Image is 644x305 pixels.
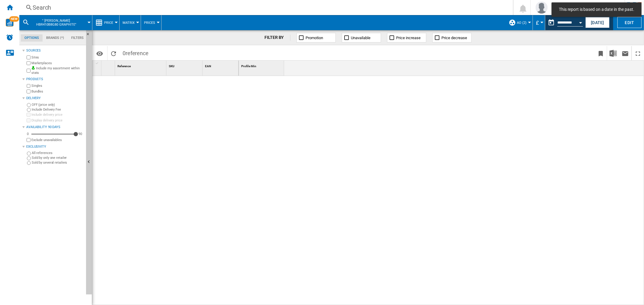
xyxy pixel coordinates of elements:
img: alerts-logo.svg [6,34,13,41]
span: Unavailable [351,36,371,40]
div: EAN Sort None [204,61,239,70]
label: Include my assortment within stats [31,66,84,75]
div: Search [33,3,497,12]
md-tab-item: Options [21,34,43,42]
div: 90 [77,132,84,136]
input: Include my assortment within stats [27,67,30,74]
div: Sort None [103,61,115,70]
span: 0 [120,46,152,59]
div: Sort None [204,61,239,70]
md-tab-item: Brands (*) [43,34,68,42]
button: Bookmark this report [595,46,607,60]
div: Sort None [240,61,284,70]
div: 0 [25,132,30,136]
div: Price [95,15,116,30]
input: Sites [27,55,30,59]
span: Price increase [396,36,421,40]
label: Include delivery price [31,112,84,117]
span: This report is based on a date in the past. [557,7,636,13]
input: OFF (price only) [27,103,31,107]
button: AO (2) [517,15,530,30]
span: Reference [117,64,131,68]
md-menu: Currency [533,15,545,30]
span: AO (2) [517,21,527,25]
button: Unavailable [342,33,381,42]
img: mysite-bg-18x18.png [31,66,35,70]
span: " HOOVER HBR410B8G80 GRAPHITE" [32,19,81,27]
label: Bundles [31,89,84,94]
input: All references [27,152,31,156]
button: £ [536,15,542,30]
div: FILTER BY [264,35,290,41]
img: profile.jpg [536,2,548,14]
div: " [PERSON_NAME] HBR410B8G80 GRAPHITE" [22,15,89,30]
span: EAN [205,64,211,68]
input: Sold by several retailers [27,161,31,165]
input: Include Delivery Fee [27,108,31,112]
label: OFF (price only) [32,102,84,107]
span: Prices [144,21,155,25]
span: Price decrease [442,36,467,40]
div: Exclusivity [26,144,84,149]
button: Options [94,48,106,59]
div: Availability 90 Days [26,125,84,130]
md-slider: Availability [31,131,76,137]
input: Display delivery price [27,118,30,122]
input: Singles [27,84,30,88]
button: Maximize [632,46,644,60]
div: This report is based on a date in the past. [545,15,584,30]
button: [DATE] [585,17,610,28]
span: NEW [9,16,19,22]
label: All references [32,151,84,155]
button: md-calendar [545,17,557,29]
button: Hide [86,30,93,41]
input: Sold by only one retailer [27,156,31,160]
input: Include delivery price [27,113,30,117]
div: Profile Min Sort None [240,61,284,70]
button: Prices [144,15,158,30]
span: reference [126,50,149,56]
input: Display delivery price [27,138,30,142]
input: Bundles [27,90,30,93]
span: Promotion [306,36,323,40]
button: Reload [107,46,120,60]
button: Edit [617,17,642,28]
span: SKU [169,64,175,68]
div: AO (2) [509,15,530,30]
label: Singles [31,83,84,88]
div: Sort None [116,61,166,70]
label: Exclude unavailables [31,138,84,142]
button: Promotion [296,33,336,42]
span: Matrix [123,21,135,25]
img: excel-24x24.png [610,50,617,57]
span: £ [536,20,539,26]
button: Price [104,15,116,30]
button: Price decrease [432,33,472,42]
div: Products [26,77,84,82]
div: Reference Sort None [116,61,166,70]
label: Display delivery price [31,118,84,123]
span: Profile Min [241,64,256,68]
button: Send this report by email [619,46,631,60]
md-tab-item: Filters [68,34,87,42]
button: Hide [86,30,92,294]
button: Open calendar [575,16,586,27]
div: Sort None [168,61,202,70]
button: Download in Excel [607,46,619,60]
div: Delivery [26,96,84,101]
input: Marketplaces [27,61,30,65]
button: " [PERSON_NAME] HBR410B8G80 GRAPHITE" [32,15,87,30]
label: Sites [31,55,84,60]
button: Price increase [387,33,426,42]
label: Sold by several retailers [32,160,84,165]
label: Sold by only one retailer [32,156,84,160]
button: Matrix [123,15,138,30]
label: Include Delivery Fee [32,107,84,112]
div: SKU Sort None [168,61,202,70]
img: wise-card.svg [6,19,14,27]
span: Price [104,21,113,25]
